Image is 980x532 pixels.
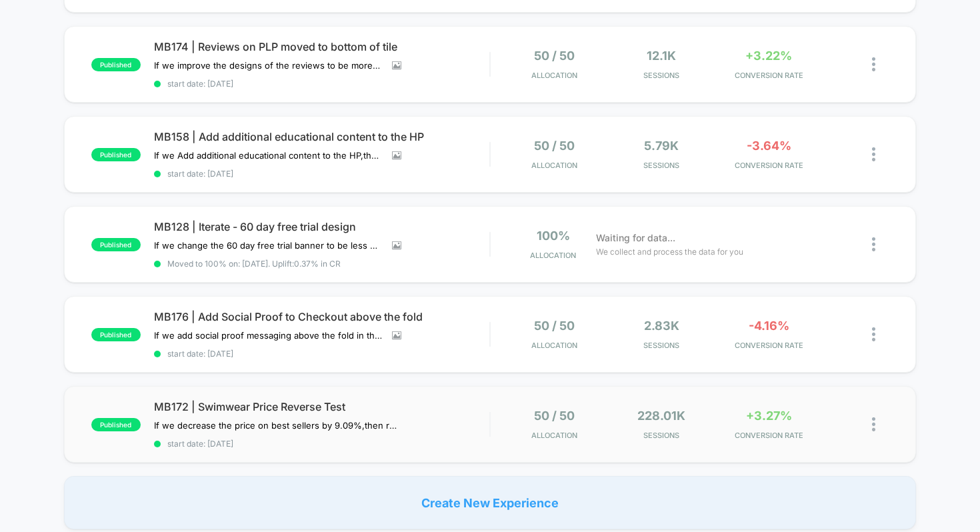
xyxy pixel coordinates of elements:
img: close [872,327,875,341]
span: If we Add additional educational content to the HP,then CTR will increase,because visitors are be... [154,150,382,161]
span: Allocation [531,71,577,80]
span: +3.27% [746,409,792,423]
span: Allocation [531,161,577,170]
span: -3.64% [747,139,791,153]
span: +3.22% [745,49,792,63]
span: 2.83k [644,319,679,333]
span: MB158 | Add additional educational content to the HP [154,130,490,143]
span: MB172 | Swimwear Price Reverse Test [154,400,490,413]
span: 100% [537,229,570,243]
span: Sessions [611,341,712,350]
span: CONVERSION RATE [719,71,819,80]
span: We collect and process the data for you [596,245,743,258]
span: 5.79k [644,139,679,153]
img: close [872,237,875,251]
img: close [872,147,875,161]
span: CONVERSION RATE [719,161,819,170]
span: 50 / 50 [534,49,575,63]
img: close [872,57,875,71]
span: Allocation [531,341,577,350]
span: If we add social proof messaging above the fold in the checkout,then conversions will increase,be... [154,330,382,341]
span: start date: [DATE] [154,79,490,89]
span: start date: [DATE] [154,349,490,359]
span: Sessions [611,161,712,170]
span: Waiting for data... [596,231,675,245]
span: 12.1k [647,49,676,63]
span: Allocation [531,431,577,440]
span: Sessions [611,431,712,440]
span: Allocation [530,251,576,260]
span: 50 / 50 [534,319,575,333]
span: published [91,418,141,431]
span: Sessions [611,71,712,80]
span: CONVERSION RATE [719,431,819,440]
span: published [91,58,141,71]
span: published [91,238,141,251]
img: close [872,417,875,431]
span: MB128 | Iterate - 60 day free trial design [154,220,490,233]
span: -4.16% [749,319,789,333]
span: 50 / 50 [534,139,575,153]
span: start date: [DATE] [154,169,490,179]
span: Moved to 100% on: [DATE] . Uplift: 0.37% in CR [167,259,341,269]
span: If we improve the designs of the reviews to be more visible and credible,then conversions will in... [154,60,382,71]
span: published [91,328,141,341]
span: published [91,148,141,161]
span: CONVERSION RATE [719,341,819,350]
div: Create New Experience [64,476,917,529]
span: 228.01k [637,409,685,423]
span: If we change the 60 day free trial banner to be less distracting from the primary CTA,then conver... [154,240,382,251]
span: MB176 | Add Social Proof to Checkout above the fold [154,310,490,323]
span: If we decrease the price on best sellers by 9.09%,then revenue will increase,because customers ar... [154,420,401,431]
span: 50 / 50 [534,409,575,423]
span: MB174 | Reviews on PLP moved to bottom of tile [154,40,490,53]
span: start date: [DATE] [154,439,490,449]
